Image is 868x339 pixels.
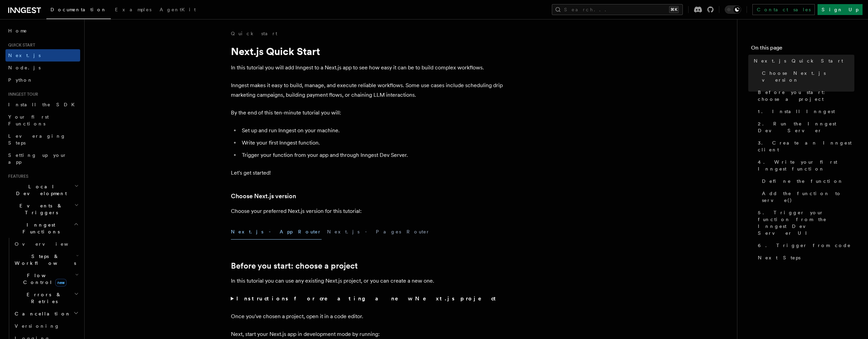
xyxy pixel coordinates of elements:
span: Versioning [15,323,60,329]
a: Home [5,25,80,37]
a: Python [5,74,80,86]
a: Next Steps [755,252,854,264]
p: Choose your preferred Next.js version for this tutorial: [231,206,504,216]
button: Search...⌘K [552,4,683,15]
p: In this tutorial you will add Inngest to a Next.js app to see how easy it can be to build complex... [231,63,504,72]
a: AgentKit [156,2,200,18]
span: Features [5,174,28,179]
p: By the end of this ten-minute tutorial you will: [231,108,504,118]
p: Next, start your Next.js app in development mode by running: [231,329,504,339]
button: Toggle dark mode [725,5,741,14]
a: Setting up your app [5,149,80,168]
a: 2. Run the Inngest Dev Server [755,118,854,137]
a: Before you start: choose a project [231,261,358,271]
span: Examples [115,7,151,12]
a: Before you start: choose a project [755,86,854,105]
a: 6. Trigger from code [755,239,854,252]
button: Next.js - Pages Router [327,224,430,240]
a: Next.js Quick Start [751,55,854,67]
a: Quick start [231,30,277,37]
span: 2. Run the Inngest Dev Server [758,120,854,134]
a: Documentation [46,2,111,19]
a: Next.js [5,49,80,62]
span: Before you start: choose a project [758,89,854,103]
span: Flow Control [12,272,75,286]
span: Your first Functions [8,114,49,126]
button: Errors & Retries [12,288,80,308]
span: 5. Trigger your function from the Inngest Dev Server UI [758,209,854,236]
a: Leveraging Steps [5,130,80,149]
a: Examples [111,2,156,18]
a: Choose Next.js version [759,67,854,86]
a: Node.js [5,62,80,74]
span: new [55,279,67,286]
span: Documentation [50,7,107,12]
span: Define the function [762,178,843,185]
span: 6. Trigger from code [758,242,851,249]
li: Trigger your function from your app and through Inngest Dev Server. [240,150,504,160]
a: Your first Functions [5,111,80,130]
p: Once you've chosen a project, open it in a code editor. [231,312,504,321]
li: Set up and run Inngest on your machine. [240,126,504,135]
span: 4. Write your first Inngest function [758,159,854,172]
button: Local Development [5,180,80,200]
summary: Instructions for creating a new Next.js project [231,294,504,303]
button: Events & Triggers [5,200,80,219]
p: Inngest makes it easy to build, manage, and execute reliable workflows. Some use cases include sc... [231,81,504,100]
span: Home [8,27,27,34]
a: Install the SDK [5,98,80,111]
span: Events & Triggers [5,202,74,216]
span: Next Steps [758,254,800,261]
span: AgentKit [160,7,196,12]
button: Cancellation [12,308,80,320]
a: Choose Next.js version [231,191,296,201]
p: Let's get started! [231,168,504,178]
li: Write your first Inngest function. [240,138,504,148]
a: Define the function [759,175,854,187]
span: Next.js Quick Start [754,57,843,64]
p: In this tutorial you can use any existing Next.js project, or you can create a new one. [231,276,504,286]
kbd: ⌘K [669,6,679,13]
a: Contact sales [752,4,815,15]
span: Next.js [8,53,41,58]
span: Add the function to serve() [762,190,854,204]
span: 1. Install Inngest [758,108,835,115]
span: 3. Create an Inngest client [758,139,854,153]
button: Steps & Workflows [12,250,80,269]
span: Leveraging Steps [8,133,66,146]
span: Setting up your app [8,152,67,165]
span: Cancellation [12,310,71,317]
h4: On this page [751,44,854,55]
span: Choose Next.js version [762,70,854,83]
span: Errors & Retries [12,291,74,305]
button: Flow Controlnew [12,269,80,288]
span: Python [8,77,33,83]
a: 3. Create an Inngest client [755,137,854,156]
span: Inngest tour [5,92,38,97]
span: Overview [15,241,85,247]
strong: Instructions for creating a new Next.js project [236,295,499,302]
button: Next.js - App Router [231,224,322,240]
span: Inngest Functions [5,221,74,235]
a: Sign Up [818,4,863,15]
h1: Next.js Quick Start [231,45,504,57]
button: Inngest Functions [5,219,80,238]
span: Steps & Workflows [12,253,76,267]
a: 4. Write your first Inngest function [755,156,854,175]
span: Node.js [8,65,41,70]
span: Install the SDK [8,102,79,107]
a: Add the function to serve() [759,187,854,206]
a: 5. Trigger your function from the Inngest Dev Server UI [755,206,854,239]
a: Overview [12,238,80,250]
a: Versioning [12,320,80,332]
span: Quick start [5,42,35,48]
span: Local Development [5,183,74,197]
a: 1. Install Inngest [755,105,854,118]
